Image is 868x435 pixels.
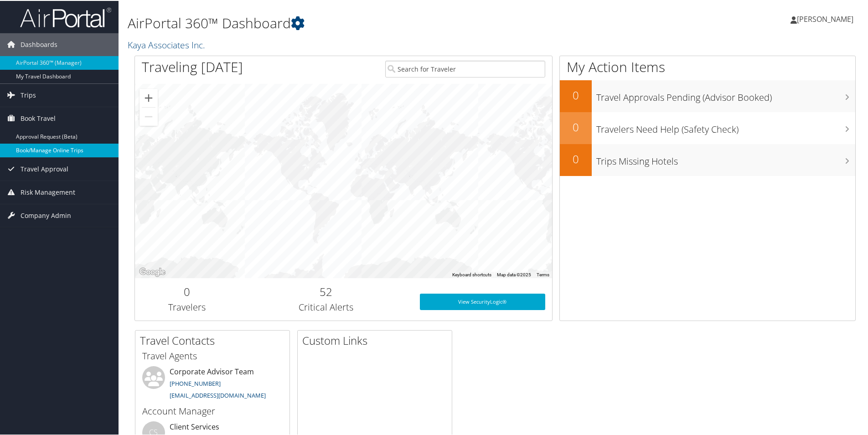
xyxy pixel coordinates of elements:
[302,332,452,347] h2: Custom Links
[138,365,287,403] li: Corporate Advisor Team
[21,32,57,55] span: Dashboards
[137,265,167,277] img: Google
[560,79,855,111] a: 0Travel Approvals Pending (Advisor Booked)
[20,6,111,27] img: airportal-logo.png
[560,87,592,102] h2: 0
[142,57,243,76] h1: Traveling [DATE]
[596,150,855,167] h3: Trips Missing Hotels
[128,13,618,32] h1: AirPortal 360™ Dashboard
[139,107,158,125] button: Zoom out
[790,5,863,32] a: [PERSON_NAME]
[142,404,283,417] h3: Account Manager
[21,157,68,180] span: Travel Approval
[139,88,158,106] button: Zoom in
[385,60,545,77] input: Search for Traveler
[21,180,75,203] span: Risk Management
[596,86,855,103] h3: Travel Approvals Pending (Advisor Booked)
[170,390,266,399] a: [EMAIL_ADDRESS][DOMAIN_NAME]
[142,349,283,362] h3: Travel Agents
[140,332,289,347] h2: Travel Contacts
[560,119,592,134] h2: 0
[420,293,545,309] a: View SecurityLogic®
[170,378,221,387] a: [PHONE_NUMBER]
[128,38,207,50] a: Kaya Associates Inc.
[537,271,549,276] a: Terms
[142,300,232,313] h3: Travelers
[596,118,855,135] h3: Travelers Need Help (Safety Check)
[21,203,71,226] span: Company Admin
[246,283,406,299] h2: 52
[560,57,855,76] h1: My Action Items
[452,271,491,277] button: Keyboard shortcuts
[142,283,232,299] h2: 0
[560,143,855,175] a: 0Trips Missing Hotels
[560,150,592,166] h2: 0
[21,83,36,106] span: Trips
[246,300,406,313] h3: Critical Alerts
[497,271,531,276] span: Map data ©2025
[560,111,855,143] a: 0Travelers Need Help (Safety Check)
[137,265,167,277] a: Open this area in Google Maps (opens a new window)
[21,106,56,129] span: Book Travel
[797,13,853,23] span: [PERSON_NAME]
